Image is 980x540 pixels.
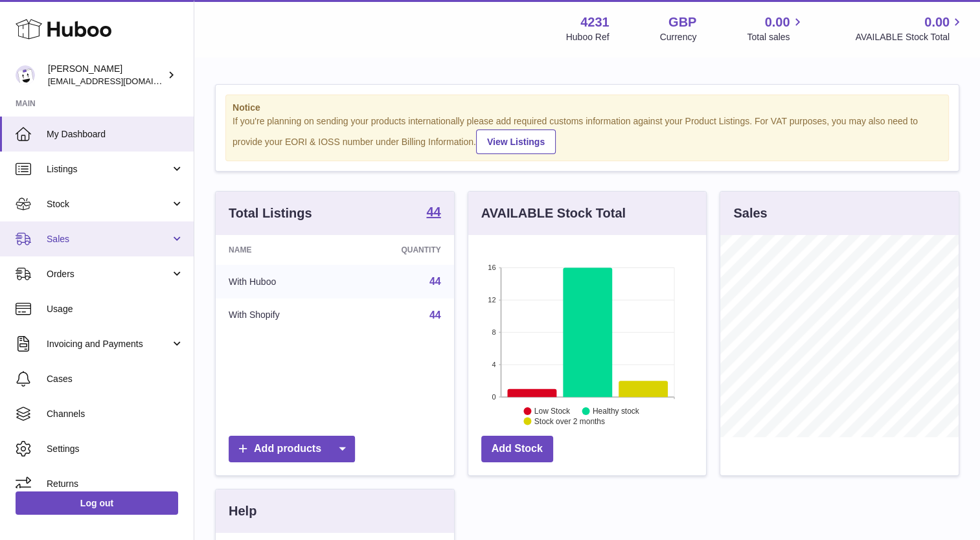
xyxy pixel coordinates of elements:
[47,198,170,210] span: Stock
[229,436,355,462] a: Add products
[216,265,344,298] td: With Huboo
[429,309,441,321] a: 44
[668,14,696,31] strong: GBP
[47,268,170,280] span: Orders
[492,361,496,368] text: 4
[47,443,184,455] span: Settings
[47,303,184,315] span: Usage
[426,205,440,218] strong: 44
[233,115,942,154] div: If you're planning on sending your products internationally please add required customs informati...
[855,31,964,43] span: AVAILABLE Stock Total
[580,14,610,31] strong: 4231
[924,14,950,31] span: 0.00
[481,205,626,222] h3: AVAILABLE Stock Total
[765,14,790,31] span: 0.00
[660,31,697,43] div: Currency
[488,264,496,271] text: 16
[48,63,165,87] div: [PERSON_NAME]
[47,163,170,175] span: Listings
[233,102,942,114] strong: Notice
[47,408,184,420] span: Channels
[593,407,640,416] text: Healthy stock
[855,14,964,43] a: 0.00 AVAILABLE Stock Total
[534,417,605,426] text: Stock over 2 months
[47,233,170,245] span: Sales
[492,328,496,336] text: 8
[47,478,184,490] span: Returns
[733,205,767,222] h3: Sales
[344,235,453,265] th: Quantity
[229,205,312,222] h3: Total Listings
[566,31,610,43] div: Huboo Ref
[492,393,496,401] text: 0
[48,76,190,86] span: [EMAIL_ADDRESS][DOMAIN_NAME]
[216,235,344,265] th: Name
[47,128,184,141] span: My Dashboard
[229,502,256,520] h3: Help
[426,205,440,221] a: 44
[534,407,571,416] text: Low Stock
[488,296,496,304] text: 12
[16,491,178,515] a: Log out
[16,65,35,85] img: hello@things-for-twins.co.uk
[429,276,441,287] a: 44
[747,31,804,43] span: Total sales
[216,298,344,332] td: With Shopify
[47,338,170,350] span: Invoicing and Payments
[47,373,184,385] span: Cases
[747,14,804,43] a: 0.00 Total sales
[481,436,553,462] a: Add Stock
[476,129,556,154] a: View Listings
